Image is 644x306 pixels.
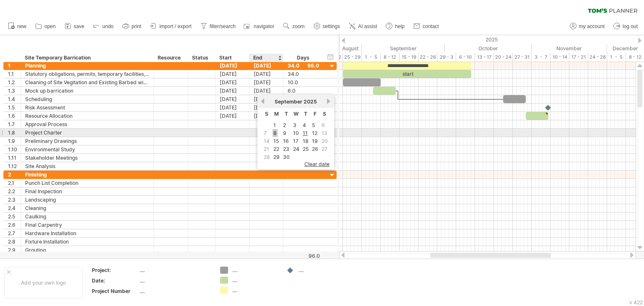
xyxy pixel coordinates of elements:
td: this is a weekend day [262,145,271,153]
div: 2.9 [8,246,21,254]
a: save [62,21,87,32]
span: my account [579,23,605,29]
a: 17 [292,137,299,145]
a: 5 [311,121,316,129]
div: Stakeholder Meetings [25,154,149,162]
div: Grouting [25,246,149,254]
span: 6 [321,121,326,129]
a: AI assist [347,21,379,32]
div: 29 - 3 [437,53,456,62]
div: 24 - 28 [588,53,607,62]
a: 19 [311,137,319,145]
div: .... [232,287,278,294]
a: open [33,21,58,32]
span: print [132,23,141,29]
div: Final Carpentry [25,221,149,229]
div: 1.10 [8,145,21,153]
span: 20 [321,137,329,145]
div: Project: [92,267,138,274]
a: settings [312,21,343,32]
a: 18 [302,137,309,145]
div: 2.6 [8,221,21,229]
span: 21 [263,145,270,153]
span: zoom [292,23,304,29]
span: settings [323,23,340,29]
div: .... [299,267,344,274]
a: 10 [292,129,300,137]
span: Saturday [323,111,326,117]
a: 11 [302,129,309,137]
div: v 422 [629,299,643,306]
div: 1.5 [8,104,21,112]
div: [DATE] [249,112,283,120]
div: Cleaning of Site Vegitation and Existing Barbed wire fencing Removing [25,78,149,86]
span: undo [102,23,114,29]
span: Wednesday [293,111,299,117]
span: September [275,99,302,105]
div: Caulking [25,213,149,220]
div: 1.1 [8,70,21,78]
span: new [17,23,26,29]
div: [DATE] [249,62,283,70]
div: 1.11 [8,154,21,162]
a: import / export [148,21,194,32]
div: Project Number [92,288,138,295]
a: new [6,21,29,32]
div: Days [283,54,323,62]
div: 20 - 24 [494,53,513,62]
div: 2 [8,171,21,179]
div: 1.6 [8,112,21,120]
a: 12 [311,129,318,137]
div: Cleaning [25,204,149,212]
div: [DATE] [216,70,249,78]
span: Sunday [265,111,268,117]
div: 25 - 29 [343,53,362,62]
a: 30 [282,153,291,161]
a: previous [260,98,266,104]
div: 22 - 26 [418,53,437,62]
div: 13 - 17 [475,53,494,62]
a: 23 [282,145,290,153]
div: Site Analysis [25,162,149,170]
a: contact [411,21,441,32]
a: next [326,98,332,104]
span: 13 [321,129,328,137]
div: .... [140,288,210,295]
div: Mock up barrication [25,87,149,95]
div: start [343,70,471,78]
div: [DATE] [249,95,283,103]
div: 10.0 [288,78,319,86]
div: [DATE] [216,78,249,86]
div: [DATE] [249,70,283,78]
span: log out [623,23,638,29]
a: 22 [273,145,280,153]
div: Risk Assessment [25,104,149,112]
span: Monday [274,111,279,117]
a: 26 [311,145,319,153]
span: clear date [304,161,330,167]
td: this is a weekend day [320,130,329,137]
a: 1 [273,121,277,129]
div: Start [219,54,244,62]
a: 8 [273,129,278,137]
div: 10 - 14 [551,53,569,62]
span: help [395,23,405,29]
span: 27 [321,145,328,153]
div: 2.8 [8,238,21,246]
div: Fixture Installation [25,238,149,246]
div: Approval Process [25,120,149,128]
div: Scheduling [25,95,149,103]
a: 2 [282,121,287,129]
div: Hardware Installation [25,229,149,237]
div: [DATE] [249,78,283,86]
div: 6.0 [288,87,319,95]
div: 15 - 19 [400,53,418,62]
div: 8 - 12 [381,53,400,62]
a: navigator [242,21,277,32]
div: Landscaping [25,196,149,204]
div: .... [232,277,278,284]
div: 1.12 [8,162,21,170]
a: 15 [273,137,280,145]
a: undo [91,21,116,32]
span: AI assist [358,23,377,29]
